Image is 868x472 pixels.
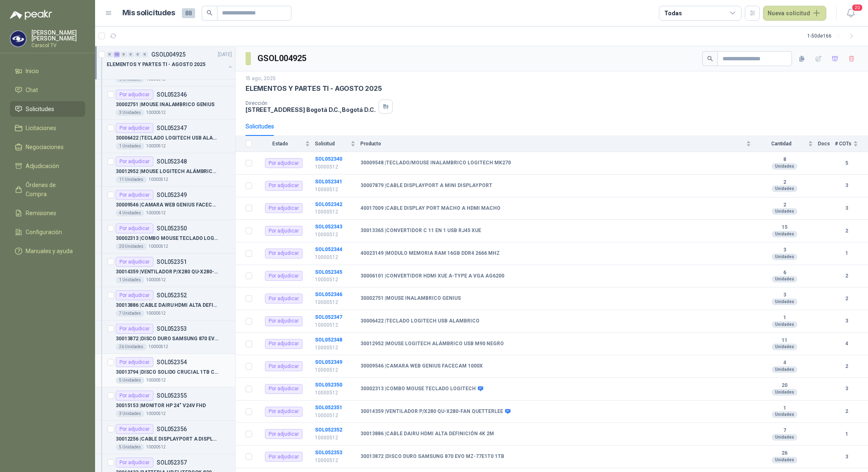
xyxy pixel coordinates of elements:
[31,43,85,48] p: Caracol TV
[26,123,56,133] span: Licitaciones
[835,317,858,325] b: 3
[835,141,851,147] span: # COTs
[835,182,858,190] b: 3
[157,460,187,465] p: SOL052357
[756,202,813,209] b: 2
[315,321,355,329] p: 10000512
[756,360,813,366] b: 4
[360,363,483,370] b: 30009546 | CAMARA WEB GENIUS FACECAM 1000X
[315,457,355,465] p: 10000512
[10,224,85,240] a: Configuración
[835,159,858,167] b: 5
[315,269,342,275] b: SOL052345
[360,250,500,257] b: 40023149 | MODULO MEMORIA RAM 16GB DDR4 2666 MHZ
[116,134,219,142] p: 30006422 | TECLADO LOGITECH USB ALAMBRICO
[835,204,858,212] b: 3
[756,405,813,412] b: 1
[843,6,858,21] button: 20
[116,157,153,166] div: Por adjudicar
[756,247,813,254] b: 3
[315,450,342,455] b: SOL052353
[360,136,756,152] th: Producto
[246,84,382,93] p: ELEMENTOS Y PARTES TI - AGOSTO 2025
[360,141,744,147] span: Producto
[116,410,144,417] div: 3 Unidades
[835,408,858,415] b: 2
[315,179,342,185] a: SOL052341
[315,156,342,162] a: SOL052340
[265,226,303,236] div: Por adjudicar
[315,405,342,410] b: SOL052351
[95,387,235,421] a: Por adjudicarSOL05235530015153 |MONITOR HP 24" V24V FHD3 Unidades10000512
[148,243,168,250] p: 10000512
[26,161,59,171] span: Adjudicación
[835,430,858,438] b: 1
[10,205,85,221] a: Remisiones
[360,341,504,347] b: 30012952 | MOUSE LOGITECH ALÁMBRICO USB M90 NEGRO
[95,354,235,387] a: Por adjudicarSOL05235430013794 |DISCO SOLIDO CRUCIAL 1TB CT1000P3PSSD5 Unidades10000512
[95,187,235,220] a: Por adjudicarSOL05234930009546 |CAMARA WEB GENIUS FACECAM 1000X4 Unidades10000512
[265,316,303,326] div: Por adjudicar
[10,63,85,79] a: Inicio
[315,231,355,239] p: 10000512
[116,223,153,233] div: Por adjudicar
[265,429,303,439] div: Por adjudicar
[772,163,797,170] div: Unidades
[315,427,342,433] b: SOL052352
[835,453,858,461] b: 3
[10,243,85,259] a: Manuales y ayuda
[772,366,797,373] div: Unidades
[122,7,175,19] h1: Mis solicitudes
[146,377,166,384] p: 10000512
[107,61,205,69] p: ELEMENTOS Y PARTES TI - AGOSTO 2025
[116,368,219,376] p: 30013794 | DISCO SOLIDO CRUCIAL 1TB CT1000P3PSSD
[95,86,235,120] a: Por adjudicarSOL05234630002751 |MOUSE INALAMBRICO GENIUS3 Unidades10000512
[756,157,813,163] b: 8
[107,52,113,57] div: 0
[10,101,85,117] a: Solicitudes
[360,183,492,189] b: 30007879 | CABLE DISPLAYPORT A MINI DISPLAYPORT
[95,120,235,153] a: Por adjudicarSOL05234730006422 |TECLADO LOGITECH USB ALAMBRICO1 Unidades10000512
[835,340,858,348] b: 4
[835,227,858,235] b: 2
[265,407,303,417] div: Por adjudicar
[148,344,168,350] p: 10000512
[157,225,187,231] p: SOL052350
[315,224,342,230] b: SOL052343
[772,231,797,237] div: Unidades
[31,30,85,41] p: [PERSON_NAME] [PERSON_NAME]
[146,277,166,283] p: 10000512
[835,363,858,370] b: 2
[146,410,166,417] p: 10000512
[157,125,187,131] p: SOL052347
[756,292,813,299] b: 3
[265,271,303,281] div: Por adjudicar
[772,457,797,463] div: Unidades
[315,141,349,147] span: Solicitud
[315,434,355,442] p: 10000512
[116,90,153,100] div: Por adjudicar
[772,299,797,305] div: Unidades
[265,361,303,371] div: Por adjudicar
[116,357,153,367] div: Por adjudicar
[315,366,355,374] p: 10000512
[95,287,235,320] a: Por adjudicarSOL05235230013886 |CABLE DAIRU HDMI ALTA DEFINICIÓN 4K 2M7 Unidades10000512
[10,158,85,174] a: Adjudicación
[116,290,153,300] div: Por adjudicar
[95,153,235,187] a: Por adjudicarSOL05234830012952 |MOUSE LOGITECH ALÁMBRICO USB M90 NEGRO11 Unidades10000512
[95,220,235,254] a: Por adjudicarSOL05235030002313 |COMBO MOUSE TECLADO LOGITECH20 Unidades10000512
[315,202,342,207] b: SOL052342
[116,123,153,133] div: Por adjudicar
[315,359,342,365] a: SOL052349
[10,10,52,20] img: Logo peakr
[265,294,303,304] div: Por adjudicar
[26,85,38,95] span: Chat
[157,359,187,365] p: SOL052354
[146,143,166,149] p: 10000512
[360,273,504,280] b: 30006101 | CONVERTIDOR HDMI XUE A-TYPE A VGA AG6200
[157,192,187,198] p: SOL052349
[151,52,186,57] p: GSOL004925
[116,101,215,109] p: 30002751 | MOUSE INALAMBRICO GENIUS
